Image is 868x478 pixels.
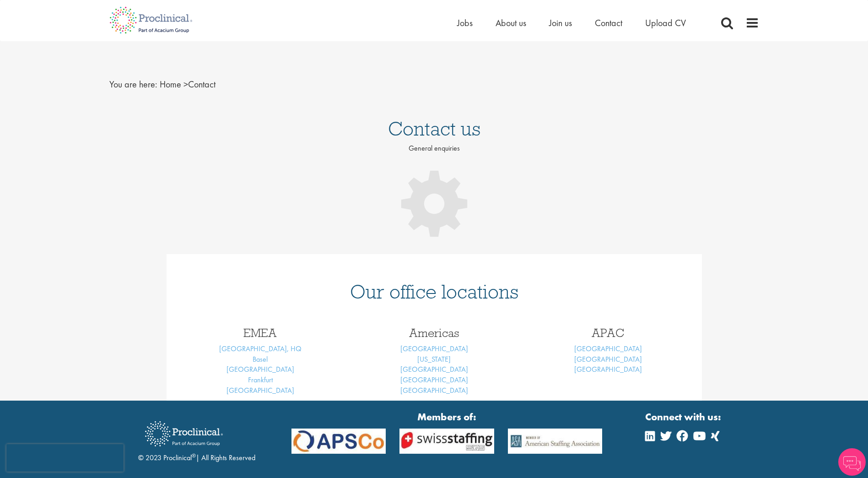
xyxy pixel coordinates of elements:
h3: Americas [354,327,514,339]
span: You are here: [109,78,157,90]
a: Basel [253,354,268,364]
strong: Members of: [291,410,603,424]
a: Upload CV [645,17,686,29]
a: [GEOGRAPHIC_DATA] [574,354,642,364]
strong: Connect with us: [645,410,723,424]
a: breadcrumb link to Home [160,78,181,90]
a: [GEOGRAPHIC_DATA] [400,375,468,385]
span: Contact [160,78,216,90]
h1: Our office locations [180,282,688,302]
a: Frankfurt [248,375,273,385]
a: Contact [595,17,622,29]
a: [GEOGRAPHIC_DATA] [574,364,642,374]
a: [GEOGRAPHIC_DATA] [574,344,642,353]
a: [GEOGRAPHIC_DATA] [226,364,294,374]
a: Join us [549,17,572,29]
img: APSCo [285,429,393,454]
iframe: reCAPTCHA [6,444,124,472]
h3: EMEA [180,327,340,339]
a: [GEOGRAPHIC_DATA], HQ [219,344,302,353]
div: © 2023 Proclinical | All Rights Reserved [138,414,255,463]
a: Jobs [457,17,473,29]
img: APSCo [393,429,501,454]
img: Chatbot [838,448,866,476]
h3: APAC [528,327,688,339]
sup: ® [192,452,196,459]
a: [US_STATE] [417,354,451,364]
a: [GEOGRAPHIC_DATA] [226,386,294,395]
a: [GEOGRAPHIC_DATA] [400,344,468,353]
a: [GEOGRAPHIC_DATA] [400,364,468,374]
a: About us [496,17,526,29]
span: > [183,78,188,90]
a: [GEOGRAPHIC_DATA] [400,386,468,395]
img: APSCo [501,429,609,454]
img: Proclinical Recruitment [138,415,230,453]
